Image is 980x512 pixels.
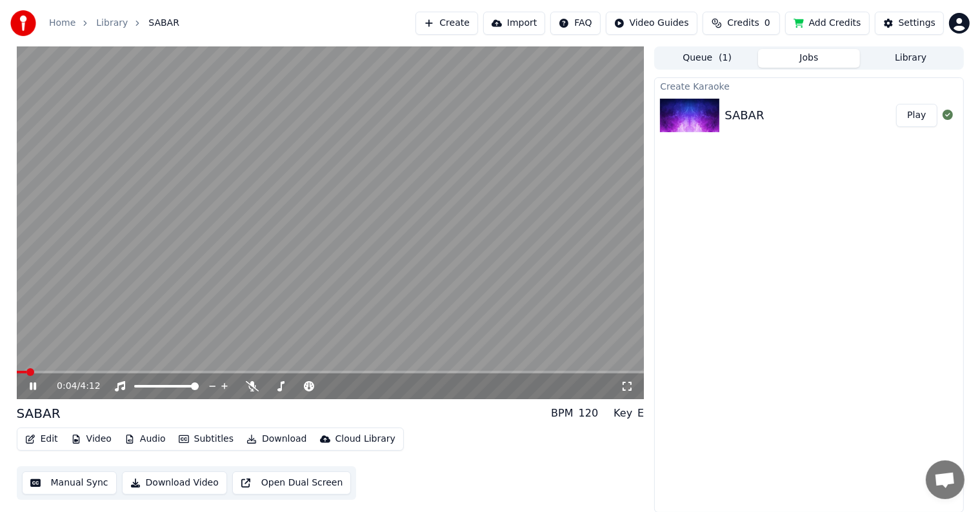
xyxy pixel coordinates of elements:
button: Subtitles [174,430,239,448]
div: Obrolan terbuka [926,460,965,499]
button: Audio [119,430,171,448]
a: Library [96,17,128,30]
div: SABAR [17,404,61,422]
span: 0 [765,17,770,30]
div: / [57,380,88,393]
button: Download Video [122,471,227,495]
button: Import [483,12,545,35]
img: youka [10,10,36,36]
button: FAQ [550,12,600,35]
button: Create [415,12,478,35]
span: 4:12 [80,380,100,393]
button: Video [66,430,117,448]
div: Settings [899,17,935,30]
button: Jobs [758,49,860,68]
button: Credits0 [703,12,780,35]
button: Video Guides [606,12,697,35]
button: Manual Sync [22,471,117,495]
div: BPM [551,406,573,421]
button: Play [896,104,937,127]
button: Download [241,430,312,448]
div: Cloud Library [335,433,395,446]
nav: breadcrumb [49,17,179,30]
a: Home [49,17,75,30]
span: 0:04 [57,380,77,393]
button: Library [860,49,962,68]
div: SABAR [725,106,764,124]
button: Edit [20,430,63,448]
div: Key [614,406,632,421]
div: Create Karaoke [655,78,963,94]
span: SABAR [148,17,179,30]
div: E [637,406,644,421]
button: Add Credits [785,12,870,35]
span: ( 1 ) [719,52,732,64]
span: Credits [727,17,759,30]
button: Settings [875,12,944,35]
button: Queue [656,49,758,68]
div: 120 [579,406,599,421]
button: Open Dual Screen [232,471,352,495]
